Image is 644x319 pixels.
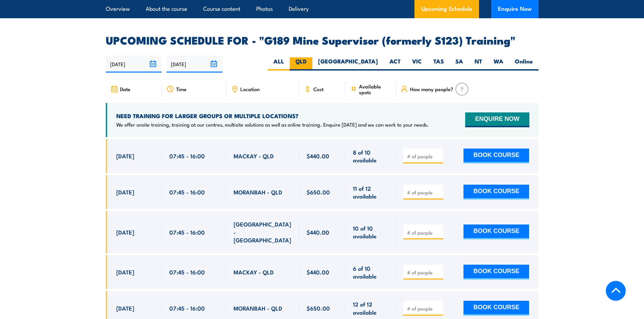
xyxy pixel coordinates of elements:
span: How many people? [410,86,453,92]
button: BOOK COURSE [463,224,529,239]
span: $650.00 [307,304,330,312]
span: [DATE] [116,228,134,236]
h2: UPCOMING SCHEDULE FOR - "G189 Mine Supervisor (formerly S123) Training" [106,35,539,45]
label: TAS [428,57,450,71]
span: $440.00 [307,268,329,276]
span: [DATE] [116,188,134,196]
label: ALL [268,57,290,71]
input: To date [167,55,222,73]
input: # of people [407,189,441,196]
button: BOOK COURSE [463,301,529,316]
button: BOOK COURSE [463,149,529,163]
input: # of people [407,229,441,236]
span: Time [176,86,187,92]
span: MACKAY - QLD [234,268,274,276]
span: 07:45 - 16:00 [169,304,205,312]
span: 07:45 - 16:00 [169,268,205,276]
span: MORANBAH - QLD [234,188,282,196]
span: Location [240,86,260,92]
label: VIC [406,57,428,71]
span: [DATE] [116,304,134,312]
span: 12 of 12 available [353,300,388,316]
button: ENQUIRE NOW [465,112,529,127]
input: # of people [407,153,441,160]
span: 8 of 10 available [353,148,388,164]
input: # of people [407,269,441,276]
span: 07:45 - 16:00 [169,152,205,160]
label: ACT [384,57,406,71]
label: SA [450,57,469,71]
span: 10 of 10 available [353,224,388,240]
span: $440.00 [307,228,329,236]
span: [GEOGRAPHIC_DATA] - [GEOGRAPHIC_DATA] [234,220,292,244]
span: $650.00 [307,188,330,196]
span: Date [120,86,130,92]
span: 11 of 12 available [353,184,388,200]
label: QLD [290,57,312,71]
span: MORANBAH - QLD [234,304,282,312]
span: $440.00 [307,152,329,160]
span: Cost [313,86,324,92]
label: Online [509,57,539,71]
span: 6 of 10 available [353,264,388,280]
span: MACKAY - QLD [234,152,274,160]
p: We offer onsite training, training at our centres, multisite solutions as well as online training... [116,121,429,128]
label: WA [488,57,509,71]
input: From date [106,55,162,73]
input: # of people [407,305,441,312]
button: BOOK COURSE [463,185,529,200]
label: [GEOGRAPHIC_DATA] [312,57,384,71]
button: BOOK COURSE [463,265,529,280]
label: NT [469,57,488,71]
span: 07:45 - 16:00 [169,188,205,196]
h4: NEED TRAINING FOR LARGER GROUPS OR MULTIPLE LOCATIONS? [116,112,429,119]
span: [DATE] [116,268,134,276]
span: [DATE] [116,152,134,160]
span: Available spots [359,83,391,95]
span: 07:45 - 16:00 [169,228,205,236]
